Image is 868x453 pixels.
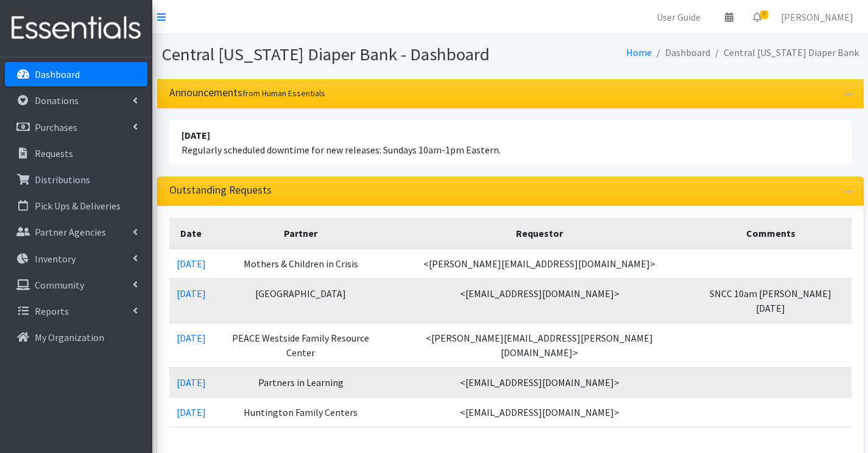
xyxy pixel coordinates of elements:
a: Community [5,273,147,297]
td: <[EMAIL_ADDRESS][DOMAIN_NAME]> [389,397,690,427]
a: User Guide [647,5,710,29]
th: Requestor [389,218,690,248]
th: Comments [690,218,851,248]
li: Regularly scheduled downtime for new releases: Sundays 10am-1pm Eastern. [169,121,852,164]
td: <[EMAIL_ADDRESS][DOMAIN_NAME]> [389,367,690,397]
a: Partner Agencies [5,220,147,244]
p: Community [35,279,84,291]
p: My Organization [35,331,104,343]
li: Central [US_STATE] Diaper Bank [710,44,859,61]
a: Dashboard [5,62,147,86]
img: HumanEssentials [5,8,147,49]
p: Partner Agencies [35,226,106,238]
td: Mothers & Children in Crisis [213,248,389,279]
td: SNCC 10am [PERSON_NAME] [DATE] [690,278,851,323]
a: [DATE] [177,406,206,418]
td: Huntington Family Centers [213,397,389,427]
a: Home [626,46,652,58]
a: 4 [743,5,771,29]
small: from Human Essentials [242,88,325,99]
td: Partners in Learning [213,367,389,397]
p: Reports [35,305,69,317]
th: Date [169,218,213,248]
td: <[EMAIL_ADDRESS][DOMAIN_NAME]> [389,278,690,323]
a: My Organization [5,325,147,349]
p: Requests [35,147,73,160]
td: <[PERSON_NAME][EMAIL_ADDRESS][DOMAIN_NAME]> [389,248,690,279]
li: Dashboard [652,44,710,61]
a: Requests [5,141,147,166]
a: Pick Ups & Deliveries [5,194,147,218]
td: [GEOGRAPHIC_DATA] [213,278,389,323]
td: PEACE Westside Family Resource Center [213,323,389,367]
h1: Central [US_STATE] Diaper Bank - Dashboard [162,44,506,65]
a: [DATE] [177,332,206,344]
a: [DATE] [177,376,206,388]
p: Dashboard [35,68,80,80]
a: [DATE] [177,258,206,270]
a: Distributions [5,167,147,192]
strong: [DATE] [182,129,210,141]
p: Donations [35,94,79,107]
p: Inventory [35,253,76,265]
a: Inventory [5,247,147,271]
td: <[PERSON_NAME][EMAIL_ADDRESS][PERSON_NAME][DOMAIN_NAME]> [389,323,690,367]
a: [DATE] [177,287,206,300]
h3: Announcements [169,86,325,99]
p: Pick Ups & Deliveries [35,200,121,212]
a: Donations [5,88,147,113]
p: Distributions [35,174,90,186]
span: 4 [760,10,768,19]
a: Reports [5,299,147,323]
th: Partner [213,218,389,248]
h3: Outstanding Requests [169,184,272,197]
p: Purchases [35,121,77,133]
a: Purchases [5,115,147,139]
a: [PERSON_NAME] [771,5,863,29]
